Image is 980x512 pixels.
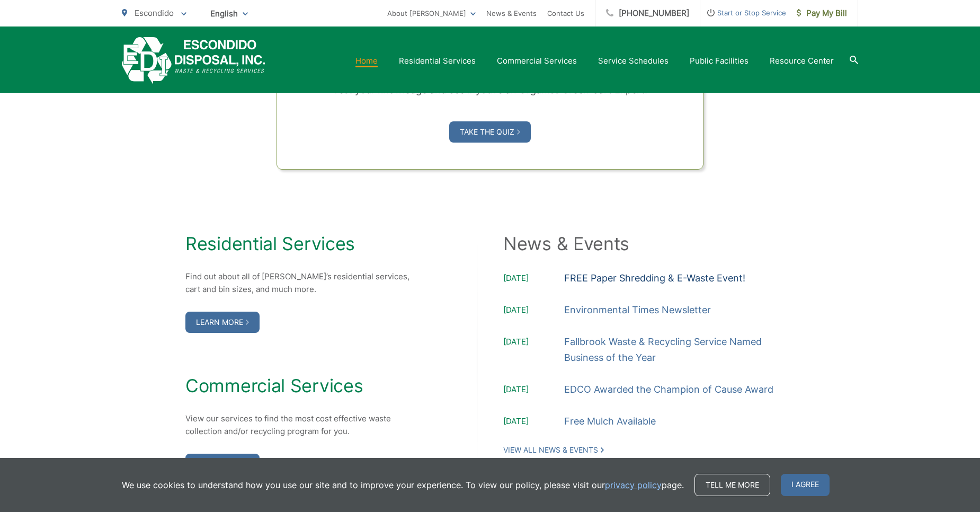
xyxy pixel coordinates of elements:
a: Residential Services [399,55,476,67]
span: [DATE] [503,415,564,429]
span: [DATE] [503,272,564,286]
span: Pay My Bill [797,7,847,20]
a: Contact Us [547,7,584,20]
a: View All News & Events [503,445,604,455]
a: EDCD logo. Return to the homepage. [122,37,265,84]
span: [DATE] [503,383,564,398]
a: Resource Center [770,55,834,67]
span: [DATE] [503,304,564,318]
p: We use cookies to understand how you use our site and to improve your experience. To view our pol... [122,479,684,491]
a: Learn More [185,454,260,475]
h2: Residential Services [185,233,413,254]
a: Fallbrook Waste & Recycling Service Named Business of the Year [564,334,795,366]
a: Environmental Times Newsletter [564,302,711,318]
h2: News & Events [503,233,795,254]
a: privacy policy [605,479,662,491]
span: Escondido [135,8,174,18]
a: About [PERSON_NAME] [387,7,476,20]
a: Service Schedules [598,55,669,67]
h2: Commercial Services [185,375,413,396]
a: EDCO Awarded the Champion of Cause Award [564,382,773,398]
a: FREE Paper Shredding & E-Waste Event! [564,270,745,286]
a: Commercial Services [497,55,577,67]
a: Home [355,55,378,67]
a: Take the Quiz [449,121,531,143]
a: Free Mulch Available [564,413,656,429]
a: News & Events [486,7,537,20]
span: [DATE] [503,336,564,366]
span: English [202,4,256,23]
p: View our services to find the most cost effective waste collection and/or recycling program for you. [185,412,413,438]
a: Public Facilities [690,55,749,67]
span: I agree [781,474,830,496]
p: Find out about all of [PERSON_NAME]’s residential services, cart and bin sizes, and much more. [185,270,413,296]
a: Tell me more [694,474,770,496]
a: Learn More [185,312,260,333]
